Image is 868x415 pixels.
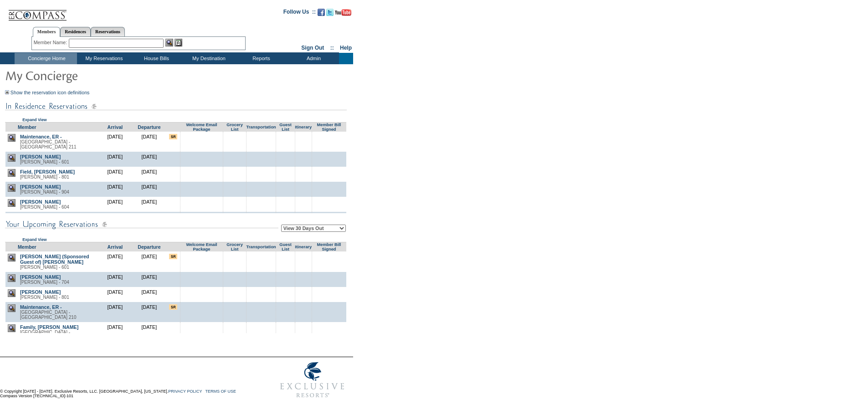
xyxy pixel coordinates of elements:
[317,123,341,132] a: Member Bill Signed
[8,2,67,21] img: Compass Home
[98,272,132,287] td: [DATE]
[5,90,9,94] img: Show the reservation icon definitions
[303,304,303,305] img: blank.gif
[340,45,352,51] a: Help
[335,11,351,17] a: Subscribe to our YouTube Channel
[33,27,61,37] a: Members
[8,304,15,312] img: view
[329,199,329,200] img: blank.gif
[8,254,15,261] img: view
[132,182,166,197] td: [DATE]
[20,324,78,330] a: Family, [PERSON_NAME]
[317,242,341,251] a: Member Bill Signed
[98,182,132,197] td: [DATE]
[303,289,303,290] img: blank.gif
[108,124,123,130] a: Arrival
[303,324,303,325] img: blank.gif
[235,154,235,154] img: blank.gif
[8,199,15,207] img: view
[20,174,69,179] span: [PERSON_NAME] - 801
[186,242,217,251] a: Welcome Email Package
[20,199,61,205] a: [PERSON_NAME]
[20,265,69,270] span: [PERSON_NAME] - 601
[20,169,75,174] a: Field, [PERSON_NAME]
[201,289,202,290] img: blank.gif
[261,169,262,169] img: blank.gif
[234,53,287,64] td: Reports
[335,9,351,16] img: Subscribe to our YouTube Channel
[226,242,243,251] a: Grocery List
[20,274,61,280] a: [PERSON_NAME]
[329,169,329,169] img: blank.gif
[20,304,62,310] a: Maintenance, ER -
[8,169,15,177] img: view
[34,39,69,46] div: Member Name:
[20,205,69,210] span: [PERSON_NAME] - 604
[5,219,278,230] img: subTtlConUpcomingReservatio.gif
[18,124,36,130] a: Member
[129,53,182,64] td: House Bills
[235,324,235,325] img: blank.gif
[182,53,234,64] td: My Destination
[98,197,132,212] td: [DATE]
[285,154,286,154] img: blank.gif
[8,289,15,297] img: view
[98,251,132,272] td: [DATE]
[295,245,312,249] a: Itinerary
[205,389,236,394] a: TERMS OF USE
[261,154,262,154] img: blank.gif
[20,154,61,159] a: [PERSON_NAME]
[235,134,235,134] img: blank.gif
[261,324,262,325] img: blank.gif
[285,134,286,134] img: blank.gif
[329,134,329,134] img: blank.gif
[285,199,286,200] img: blank.gif
[235,169,235,169] img: blank.gif
[201,324,202,325] img: blank.gif
[22,118,46,122] a: Expand View
[8,324,15,332] img: view
[285,169,286,169] img: blank.gif
[283,8,316,19] td: Follow Us ::
[235,199,235,200] img: blank.gif
[132,322,166,342] td: [DATE]
[301,45,324,51] a: Sign Out
[132,251,166,272] td: [DATE]
[303,169,303,169] img: blank.gif
[169,254,177,259] input: There are special requests for this reservation!
[285,324,286,325] img: blank.gif
[279,123,291,132] a: Guest List
[132,272,166,287] td: [DATE]
[261,134,262,134] img: blank.gif
[235,304,235,305] img: blank.gif
[20,330,77,340] span: [GEOGRAPHIC_DATA] - [GEOGRAPHIC_DATA] 303
[246,245,276,249] a: Transportation
[20,184,61,190] a: [PERSON_NAME]
[175,39,182,46] img: Reservations
[20,289,61,295] a: [PERSON_NAME]
[201,254,202,254] img: blank.gif
[329,289,329,290] img: blank.gif
[98,132,132,152] td: [DATE]
[272,357,353,403] img: Exclusive Resorts
[329,154,329,154] img: blank.gif
[20,159,69,164] span: [PERSON_NAME] - 601
[10,90,90,95] a: Show the reservation icon definitions
[8,154,15,162] img: view
[132,197,166,212] td: [DATE]
[329,254,329,254] img: blank.gif
[318,9,325,16] img: Become our fan on Facebook
[169,304,177,310] input: There are special requests for this reservation!
[318,11,325,17] a: Become our fan on Facebook
[235,289,235,290] img: blank.gif
[169,134,177,139] input: There are special requests for this reservation!
[77,53,129,64] td: My Reservations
